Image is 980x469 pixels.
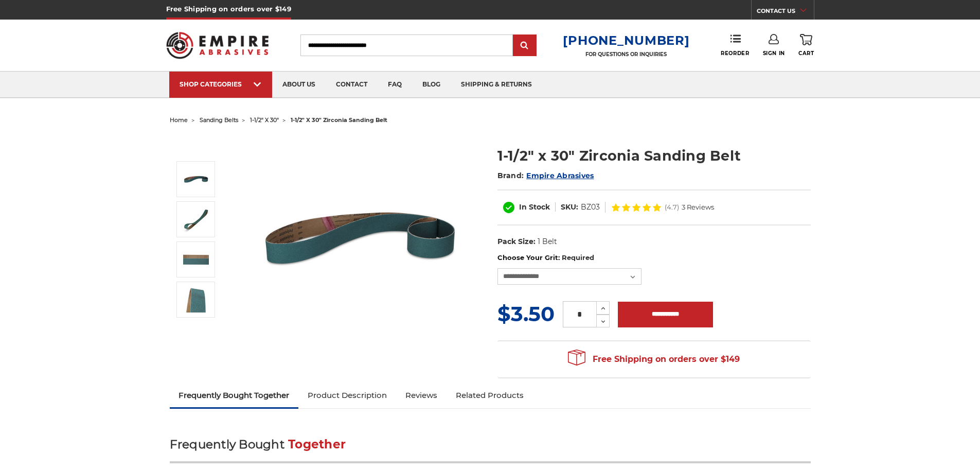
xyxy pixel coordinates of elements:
a: Product Description [298,384,396,407]
span: $3.50 [497,301,555,326]
span: 3 Reviews [682,204,714,211]
span: Brand: [497,171,524,180]
span: Sign In [763,50,785,57]
a: 1-1/2" x 30" [250,116,279,124]
a: Related Products [447,384,533,407]
span: Cart [798,50,814,57]
a: Frequently Bought Together [170,384,299,407]
img: 1-1/2" x 30" Sanding Belt - Zirconia [258,135,464,341]
a: Cart [798,34,814,57]
a: CONTACT US [757,5,814,20]
span: In Stock [519,202,550,212]
dd: BZ03 [581,202,600,213]
a: shipping & returns [451,72,542,98]
input: Submit [514,36,535,56]
a: [PHONE_NUMBER] [563,33,689,48]
span: Free Shipping on orders over $149 [568,349,740,370]
dd: 1 Belt [538,236,557,247]
a: home [170,116,188,124]
h1: 1-1/2" x 30" Zirconia Sanding Belt [497,146,811,166]
a: sanding belts [200,116,238,124]
a: Reorder [721,34,749,56]
span: Frequently Bought [170,437,284,451]
img: 1-1/2" x 30" Sanding Belt - Zirconia [183,166,209,192]
p: FOR QUESTIONS OR INQUIRIES [563,51,689,58]
div: SHOP CATEGORIES [180,80,262,88]
span: Reorder [721,50,749,57]
img: 1-1/2" x 30" Zirc Sanding Belt [183,247,209,272]
a: about us [272,72,326,98]
a: Reviews [396,384,447,407]
small: Required [562,253,594,262]
img: Empire Abrasives [166,25,269,65]
span: Together [288,437,346,451]
a: faq [378,72,412,98]
a: contact [326,72,378,98]
span: (4.7) [665,204,679,211]
dt: Pack Size: [497,236,536,247]
label: Choose Your Grit: [497,253,811,263]
span: 1-1/2" x 30" zirconia sanding belt [291,116,387,124]
img: 1-1/2" x 30" - Zirconia Sanding Belt [183,287,209,312]
a: Empire Abrasives [526,171,594,180]
img: 1-1/2" x 30" Zirconia Sanding Belt [183,206,209,232]
a: blog [412,72,451,98]
dt: SKU: [561,202,578,213]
